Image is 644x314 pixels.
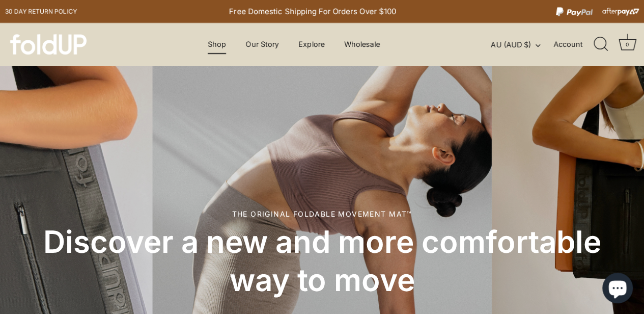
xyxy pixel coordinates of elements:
div: The original foldable movement mat™ [36,208,608,219]
div: Primary navigation [183,35,405,54]
a: 30 day Return policy [5,6,77,18]
a: Cart [616,33,638,56]
div: 0 [622,39,632,49]
h2: Discover a new and more comfortable way to move [36,223,608,299]
a: Shop [199,35,235,54]
a: Search [590,33,612,56]
button: AU (AUD $) [491,40,551,49]
a: Wholesale [335,35,389,54]
a: Our Story [237,35,288,54]
a: Explore [290,35,333,54]
a: Account [553,38,593,50]
inbox-online-store-chat: Shopify online store chat [599,273,636,306]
